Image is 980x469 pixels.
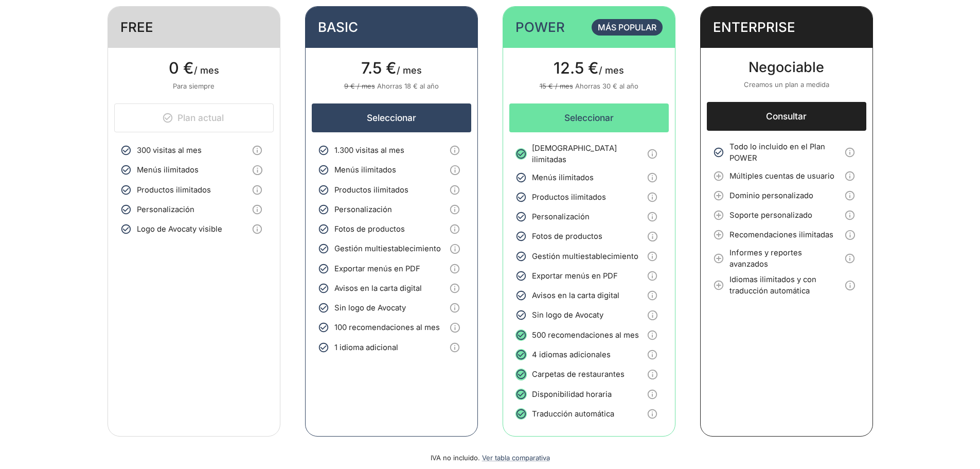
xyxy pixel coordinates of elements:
button: Info [445,298,465,318]
span: Fotos de productos [532,231,643,242]
span: 300 visitas al mes [137,145,248,156]
span: Gestión multiestablecimiento [532,251,643,262]
span: Negociable [749,59,824,76]
button: Info [445,259,465,279]
button: Info [643,345,662,364]
button: Info [643,364,662,384]
span: Menús ilimitados [532,172,643,183]
span: Exportar menús en PDF [334,263,446,274]
span: Soporte personalizado [729,210,841,221]
button: Seleccionar [312,103,471,132]
span: Logo de Avocaty visible [137,223,248,235]
button: Info [247,180,267,200]
button: Info [643,266,662,286]
span: Traducción automática [532,408,643,420]
button: Info [643,187,662,207]
span: Productos ilimitados [137,184,248,196]
span: 15 € / mes [540,82,573,90]
span: 1 idioma adicional [334,342,446,353]
span: 100 recomendaciones al mes [334,322,446,333]
button: Info [445,160,465,180]
span: 9 € / mes [344,82,375,90]
span: Dominio personalizado [729,190,841,201]
button: Info [445,338,465,357]
span: Fotos de productos [334,223,446,235]
span: Productos ilimitados [334,184,446,196]
p: Para siempre [114,81,274,91]
span: Más popular [598,22,656,32]
button: Info [643,404,662,424]
span: 12.5 € [554,58,599,77]
button: Info [840,225,860,245]
p: / mes [509,60,669,81]
span: Sin logo de Avocaty [334,302,446,314]
h4: ENTERPRISE [713,19,795,36]
p: / mes [114,60,274,81]
span: Productos ilimitados [532,192,643,203]
span: Menús ilimitados [137,164,248,176]
button: Info [445,279,465,298]
button: Info [643,227,662,246]
span: Menús ilimitados [334,164,446,176]
button: Info [840,249,860,268]
p: Ahorras 30 € al año [509,81,669,91]
span: Informes y reportes avanzados [729,247,841,270]
button: Info [445,239,465,258]
span: Idiomas ilimitados y con traducción automática [729,274,841,297]
span: Avisos en la carta digital [334,283,446,294]
p: IVA no incluido. [108,437,873,463]
button: Info [247,200,267,219]
span: 0 € [169,58,194,77]
button: Info [247,141,267,160]
button: Info [643,144,662,164]
button: Info [840,143,860,162]
span: Personalización [137,204,248,215]
p: Creamos un plan a medida [707,80,866,90]
button: Consultar [707,102,866,131]
span: [DEMOGRAPHIC_DATA] ilimitadas [532,143,643,166]
span: Todo lo incluido en el Plan POWER [729,141,841,164]
p: / mes [312,60,471,81]
button: Info [840,166,860,186]
button: Info [247,219,267,239]
button: Info [643,207,662,227]
p: Ahorras 18 € al año [312,81,471,91]
button: Info [445,180,465,200]
button: Info [840,275,860,295]
button: Info [643,325,662,345]
span: Disponibilidad horaria [532,389,643,400]
span: Múltiples cuentas de usuario [729,170,841,182]
button: Info [445,318,465,337]
h4: POWER [515,19,565,36]
button: Info [643,247,662,266]
span: Sin logo de Avocaty [532,309,643,321]
span: 500 recomendaciones al mes [532,329,643,341]
button: Info [840,186,860,205]
span: Personalización [532,211,643,222]
button: Info [643,305,662,325]
button: Info [445,141,465,160]
h4: BASIC [318,19,358,36]
span: Gestión multiestablecimiento [334,243,446,254]
h4: FREE [120,19,153,36]
button: Info [643,385,662,404]
button: Info [840,205,860,225]
button: Info [247,160,267,180]
span: 7.5 € [361,58,397,77]
span: Carpetas de restaurantes [532,369,643,380]
button: Info [643,168,662,187]
button: Info [445,200,465,219]
a: Ver tabla comparativa [482,454,550,462]
button: Info [643,286,662,305]
span: Avisos en la carta digital [532,290,643,301]
button: Seleccionar [509,103,669,132]
span: 1.300 visitas al mes [334,145,446,156]
button: Info [445,219,465,239]
span: Exportar menús en PDF [532,270,643,282]
span: 4 idiomas adicionales [532,349,643,360]
span: Personalización [334,204,446,215]
span: Recomendaciones ilimitadas [729,229,841,240]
